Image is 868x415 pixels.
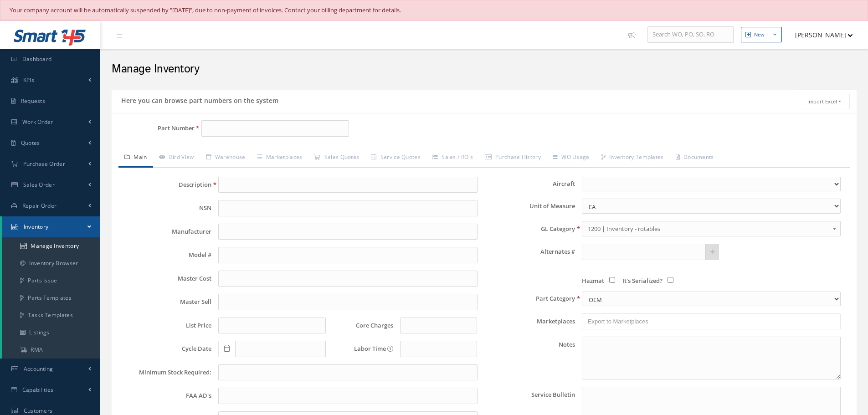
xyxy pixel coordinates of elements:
a: Main [118,149,153,168]
a: Bird View [153,149,200,168]
textarea: Notes [582,337,841,379]
a: Documents [670,149,720,168]
label: FAA AD's [121,392,211,399]
label: Minimum Stock Required: [121,369,211,376]
span: Dashboard [22,55,52,63]
h2: Manage Inventory [112,62,857,76]
a: Listings [2,324,100,341]
div: Your company account will be automatically suspended by "[DATE]", due to non-payment of invoices.... [10,6,858,15]
label: Cycle Date [121,345,211,352]
a: WO Usage [547,149,596,168]
a: Parts Templates [2,289,100,307]
h5: Here you can browse part numbers on the system [118,94,278,105]
a: Purchase History [479,149,547,168]
a: Marketplaces [252,149,308,168]
span: It's Serialized? [622,277,663,285]
span: 1200 | Inventory - rotables [588,223,829,234]
div: New [754,31,765,39]
span: Hazmat [582,277,604,285]
a: Parts Issue [2,272,100,289]
a: Sales / RO's [426,149,479,168]
label: Labor Time [333,345,393,352]
label: Manufacturer [121,228,211,235]
input: Hazmat [609,277,615,283]
label: Master Sell [121,298,211,305]
span: Capabilities [22,386,54,394]
span: Customers [24,407,53,415]
span: Purchase Order [23,160,65,168]
a: Warehouse [200,149,252,168]
button: Import Excel [799,94,850,110]
label: Notes [484,337,575,379]
span: Requests [21,97,45,105]
span: Sales Order [23,181,55,189]
span: Work Order [22,118,53,126]
label: Marketplaces [484,318,575,325]
a: Inventory Browser [2,255,100,272]
span: Inventory [24,223,49,231]
label: Core Charges [333,322,393,329]
a: Inventory Templates [596,149,670,168]
button: New [741,27,782,43]
label: Alternates # [484,248,575,255]
a: Manage Inventory [2,237,100,255]
a: Tasks Templates [2,307,100,324]
input: It's Serialized? [668,277,673,283]
a: Sales Quotes [308,149,365,168]
label: Part Category [484,295,575,302]
label: Part Number [112,125,195,132]
label: Unit of Measure [484,203,575,210]
span: Accounting [24,365,53,373]
label: List Price [121,322,211,329]
button: [PERSON_NAME] [786,26,853,44]
label: NSN [121,205,211,211]
span: Repair Order [22,202,57,210]
span: Quotes [21,139,40,147]
label: GL Category [484,225,575,232]
label: Aircraft [484,180,575,187]
span: KPIs [23,76,34,84]
a: RMA [2,341,100,359]
input: Search WO, PO, SO, RO [647,26,734,43]
a: Inventory [2,216,100,237]
label: Master Cost [121,275,211,282]
a: Show Tips [624,21,647,49]
label: Model # [121,251,211,258]
a: Service Quotes [365,149,426,168]
label: Description [121,181,211,188]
